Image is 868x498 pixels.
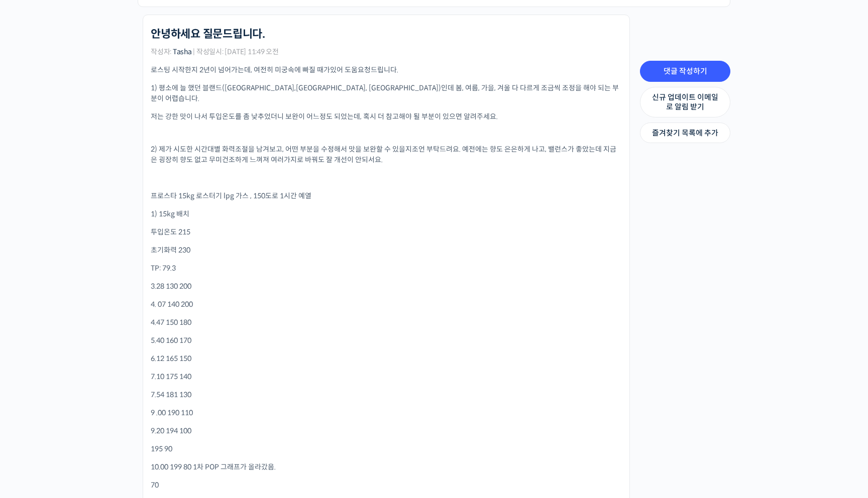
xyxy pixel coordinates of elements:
a: 설정 [130,318,193,343]
p: 3.28 130 200 [151,281,622,292]
a: 댓글 작성하기 [640,61,730,82]
a: Tasha [173,47,192,56]
p: 1) 평소에 늘 했던 블랜드([GEOGRAPHIC_DATA],[GEOGRAPHIC_DATA], [GEOGRAPHIC_DATA])인데 봄, 여름, 가을, 겨울 다 다르게 조금씩... [151,83,622,104]
p: 1) 15kg 배치 [151,209,622,219]
a: 즐겨찾기 목록에 추가 [640,122,730,144]
p: 초기화력 230 [151,245,622,256]
a: 대화 [66,318,130,343]
span: 프로스타 15kg 로스터기 lpg 가스 , 150도로 1시간 예열 [151,191,311,200]
p: 7.54 181 130 [151,390,622,400]
span: 설정 [155,333,167,341]
p: 4. 07 140 200 [151,299,622,310]
span: 작성자: | 작성일시: [DATE] 11:49 오전 [151,48,279,55]
p: 10.00 199 80 1차 POP 그래프가 올라갔음. [151,462,622,472]
a: 홈 [3,318,66,343]
p: 9.20 194 100 [151,426,622,436]
p: 2) 제가 시도한 시간대별 화력조절을 남겨보고, 어떤 부분을 수정해서 맛을 보완할 수 있을지조언 부탁드려요. 예전에는 향도 은은하게 나고, 밸런스가 좋았는데 지금은 굉장히 향... [151,144,622,165]
span: 대화 [92,334,104,342]
p: 9 .00 190 110 [151,408,622,418]
p: 투입온도 215 [151,227,622,237]
p: 7.10 175 140 [151,371,622,382]
p: 6.12 165 150 [151,353,622,364]
h1: 안녕하세요 질문드립니다. [151,28,265,41]
p: 70 [151,480,622,490]
p: 저는 강한 맛이 나서 투입온도를 좀 낮추었더니 보완이 어느정도 되었는데, 혹시 더 참고해야 될 부분이 있으면 알려주세요. [151,111,622,122]
p: 5.40 160 170 [151,335,622,346]
p: 로스팅 시작한지 2년이 넘어가는데, 여전히 미궁속에 빠질 때가있어 도움요청드립니다. [151,65,622,75]
a: 신규 업데이트 이메일로 알림 받기 [640,87,730,117]
p: 4.47 150 180 [151,317,622,328]
p: 195 90 [151,444,622,454]
p: TP: 79.3 [151,263,622,274]
span: 홈 [32,333,38,341]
